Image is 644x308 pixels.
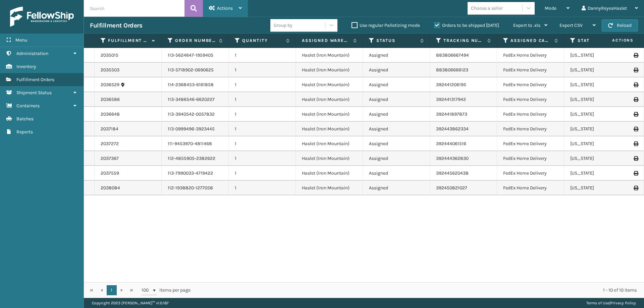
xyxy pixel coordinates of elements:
[200,287,637,294] div: 1 - 10 of 10 items
[564,92,631,107] td: [US_STATE]
[564,48,631,63] td: [US_STATE]
[497,166,564,181] td: FedEx Home Delivery
[436,170,469,176] a: 392445620438
[229,122,296,136] td: 1
[101,185,120,191] a: 2038084
[436,67,468,73] a: 883806666123
[101,170,119,177] a: 2037559
[296,48,363,63] td: Haslet (Iron Mountain)
[634,186,638,190] i: Print Label
[436,126,469,132] a: 392443862334
[162,92,229,107] td: 113-3486546-6620227
[363,151,430,166] td: Assigned
[436,82,466,87] a: 392441206195
[436,111,467,117] a: 392441897873
[363,166,430,181] td: Assigned
[16,103,40,109] span: Containers
[90,21,142,29] h3: Fulfillment Orders
[162,166,229,181] td: 113-7990033-4719422
[363,122,430,136] td: Assigned
[296,63,363,77] td: Haslet (Iron Mountain)
[497,77,564,92] td: FedEx Home Delivery
[101,126,118,132] a: 2037184
[634,141,638,146] i: Print Label
[101,81,119,88] a: 2036529
[564,122,631,136] td: [US_STATE]
[101,111,120,118] a: 2036648
[229,77,296,92] td: 1
[142,287,152,294] span: 100
[564,77,631,92] td: [US_STATE]
[274,22,292,29] div: Group by
[511,38,551,44] label: Assigned Carrier Service
[162,63,229,77] td: 113-5718902-0690625
[586,301,609,305] a: Terms of Use
[634,127,638,131] i: Print Label
[302,38,350,44] label: Assigned Warehouse
[363,107,430,122] td: Assigned
[436,141,466,146] a: 392444061516
[296,166,363,181] td: Haslet (Iron Mountain)
[162,77,229,92] td: 114-2368453-6161858
[471,5,503,12] div: Choose a seller
[162,48,229,63] td: 113-5624647-1959405
[634,112,638,117] i: Print Label
[497,107,564,122] td: FedEx Home Delivery
[363,63,430,77] td: Assigned
[175,38,216,44] label: Order Number
[101,155,119,162] a: 2037367
[634,97,638,102] i: Print Label
[363,136,430,151] td: Assigned
[634,82,638,87] i: Print Label
[564,136,631,151] td: [US_STATE]
[142,285,191,295] span: items per page
[497,122,564,136] td: FedEx Home Delivery
[242,38,283,44] label: Quantity
[591,35,638,46] span: Actions
[16,116,34,122] span: Batches
[229,181,296,195] td: 1
[497,136,564,151] td: FedEx Home Delivery
[16,90,52,96] span: Shipment Status
[578,38,618,44] label: State
[586,298,636,308] div: |
[162,107,229,122] td: 113-3940542-0057832
[92,298,169,308] p: Copyright 2023 [PERSON_NAME]™ v 1.0.187
[634,156,638,161] i: Print Label
[443,38,484,44] label: Tracking Number
[545,5,556,11] span: Mode
[602,19,638,32] button: Reload
[634,171,638,176] i: Print Label
[162,136,229,151] td: 111-9453970-4811468
[564,181,631,195] td: [US_STATE]
[497,92,564,107] td: FedEx Home Delivery
[436,52,469,58] a: 883806667494
[296,77,363,92] td: Haslet (Iron Mountain)
[363,181,430,195] td: Assigned
[108,38,149,44] label: Fulfillment Order Id
[363,48,430,63] td: Assigned
[513,22,540,28] span: Export to .xls
[363,92,430,107] td: Assigned
[434,22,499,28] label: Orders to be shipped [DATE]
[229,63,296,77] td: 1
[296,92,363,107] td: Haslet (Iron Mountain)
[15,37,27,43] span: Menu
[296,122,363,136] td: Haslet (Iron Mountain)
[10,7,74,27] img: logo
[559,22,583,28] span: Export CSV
[497,63,564,77] td: FedEx Home Delivery
[296,136,363,151] td: Haslet (Iron Mountain)
[352,22,420,28] label: Use regular Palletizing mode
[497,151,564,166] td: FedEx Home Delivery
[497,48,564,63] td: FedEx Home Delivery
[229,107,296,122] td: 1
[564,166,631,181] td: [US_STATE]
[363,77,430,92] td: Assigned
[101,140,119,147] a: 2037272
[107,285,117,295] a: 1
[634,68,638,72] i: Print Label
[564,63,631,77] td: [US_STATE]
[229,92,296,107] td: 1
[564,151,631,166] td: [US_STATE]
